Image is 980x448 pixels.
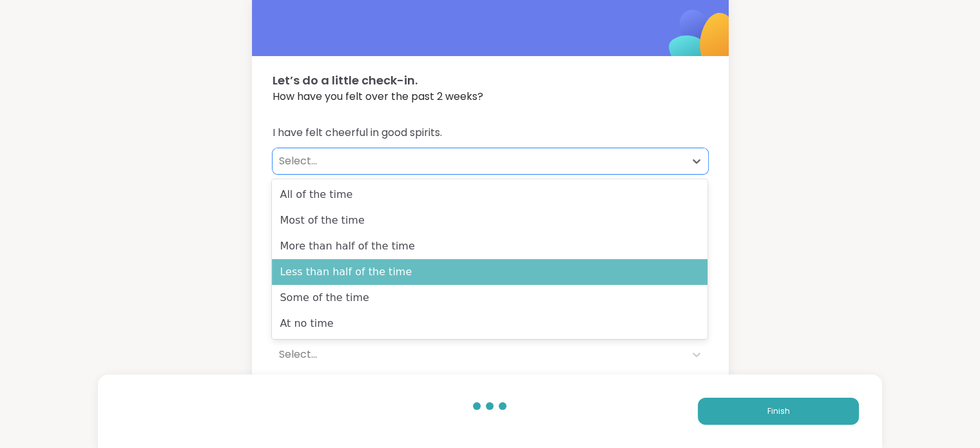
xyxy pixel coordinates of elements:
[698,398,859,425] button: Finish
[273,72,708,89] span: Let’s do a little check-in.
[272,311,707,336] div: At no time
[272,182,707,208] div: All of the time
[767,405,789,417] span: Finish
[273,125,708,141] span: I have felt cheerful in good spirits.
[279,347,678,362] div: Select...
[279,153,678,169] div: Select...
[273,89,708,104] span: How have you felt over the past 2 weeks?
[272,285,707,311] div: Some of the time
[272,208,707,233] div: Most of the time
[272,233,707,259] div: More than half of the time
[272,259,707,285] div: Less than half of the time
